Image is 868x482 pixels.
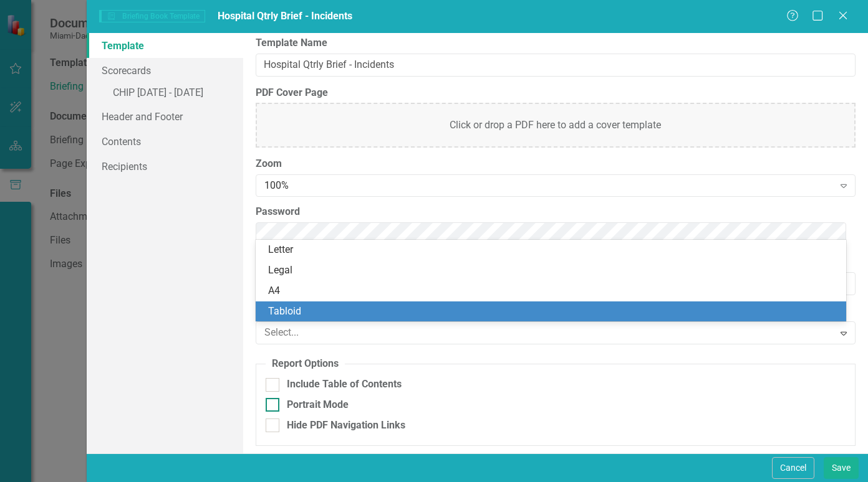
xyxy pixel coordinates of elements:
[87,104,243,129] a: Header and Footer
[772,457,814,479] button: Cancel
[266,357,345,371] legend: Report Options
[99,10,205,22] span: Briefing Book Template
[87,83,243,105] a: CHIP [DATE] - [DATE]
[268,243,839,257] div: Letter
[268,284,839,298] div: A4
[256,36,856,50] label: Template Name
[287,377,402,392] div: Include Table of Contents
[218,10,352,22] span: Hospital Qtrly Brief - Incidents
[268,305,839,319] div: Tabloid
[87,58,243,83] a: Scorecards
[268,263,839,278] div: Legal
[287,418,405,433] div: Hide PDF Navigation Links
[264,179,834,193] div: 100%
[256,157,856,171] label: Zoom
[87,33,243,58] a: Template
[87,154,243,179] a: Recipients
[287,398,349,412] div: Portrait Mode
[256,205,856,219] label: Password
[87,129,243,154] a: Contents
[824,457,859,479] button: Save
[256,86,856,100] label: PDF Cover Page
[256,103,856,148] div: Click or drop a PDF here to add a cover template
